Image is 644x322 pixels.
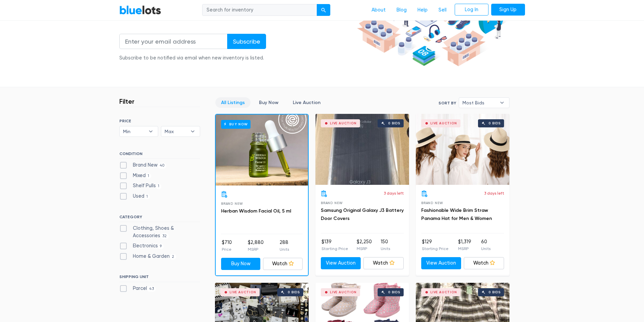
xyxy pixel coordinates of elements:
[357,246,372,252] p: MSRP
[119,274,200,282] h6: SHIPPING UNIT
[481,246,491,252] p: Units
[227,34,266,49] input: Subscribe
[119,34,228,49] input: Enter your email address
[160,233,169,239] span: 32
[280,246,289,252] p: Units
[119,119,200,123] h6: PRICE
[462,98,496,108] span: Most Bids
[363,257,404,269] a: Watch
[488,291,501,294] div: 0 bids
[119,172,151,179] label: Mixed
[248,239,264,252] li: $2,880
[422,238,449,252] li: $129
[366,4,391,17] a: About
[119,225,200,239] label: Clothing, Shoes & Accessories
[221,202,243,205] span: Brand New
[433,4,452,17] a: Sell
[430,291,457,294] div: Live Auction
[458,238,471,252] li: $1,319
[381,238,390,252] li: 150
[119,54,266,62] div: Subscribe to be notified via email when new inventory is listed.
[421,201,443,205] span: Brand New
[412,4,433,17] a: Help
[488,122,501,125] div: 0 bids
[315,114,409,185] a: Live Auction 0 bids
[321,246,348,252] p: Starting Price
[222,239,232,252] li: $710
[221,208,291,214] a: Herban Wisdom Facial Oil, 5 ml
[484,190,504,196] p: 3 days left
[158,244,164,249] span: 9
[280,239,289,252] li: 288
[119,193,150,200] label: Used
[263,258,303,270] a: Watch
[384,190,404,196] p: 3 days left
[119,253,176,260] label: Home & Garden
[248,246,264,252] p: MSRP
[165,126,187,137] span: Max
[221,258,261,270] a: Buy Now
[421,207,492,221] a: Fashionable Wide Brim Straw Panama Hat for Men & Women
[119,182,162,190] label: Shelf Pulls
[357,238,372,252] li: $2,250
[495,98,509,108] b: ▾
[216,115,308,185] a: Buy Now
[455,4,488,16] a: Log In
[119,5,161,15] a: BlueLots
[287,97,326,108] a: Live Auction
[156,184,162,189] span: 1
[321,238,348,252] li: $139
[215,97,251,108] a: All Listings
[416,114,509,185] a: Live Auction 0 bids
[186,126,200,137] b: ▾
[422,246,449,252] p: Starting Price
[221,120,251,128] h6: Buy Now
[144,126,158,137] b: ▾
[458,246,471,252] p: MSRP
[321,207,404,221] a: Samsung Original Galaxy J3 Battery Door Covers
[430,122,457,125] div: Live Auction
[119,97,135,105] h3: Filter
[146,173,151,179] span: 1
[170,254,176,259] span: 2
[123,126,145,137] span: Min
[321,201,343,205] span: Brand New
[491,4,525,16] a: Sign Up
[202,4,317,16] input: Search for inventory
[381,246,390,252] p: Units
[147,286,156,292] span: 43
[438,100,456,106] label: Sort By
[391,4,412,17] a: Blog
[119,215,200,222] h6: CATEGORY
[222,246,232,252] p: Price
[321,257,361,269] a: View Auction
[330,291,357,294] div: Live Auction
[330,122,357,125] div: Live Auction
[119,242,164,250] label: Electronics
[158,163,167,168] span: 40
[119,151,200,159] h6: CONDITION
[481,238,491,252] li: 60
[119,285,156,292] label: Parcel
[288,291,300,294] div: 0 bids
[253,97,284,108] a: Buy Now
[230,291,256,294] div: Live Auction
[421,257,461,269] a: View Auction
[144,194,150,199] span: 1
[388,122,400,125] div: 0 bids
[119,162,167,169] label: Brand New
[388,291,400,294] div: 0 bids
[464,257,504,269] a: Watch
